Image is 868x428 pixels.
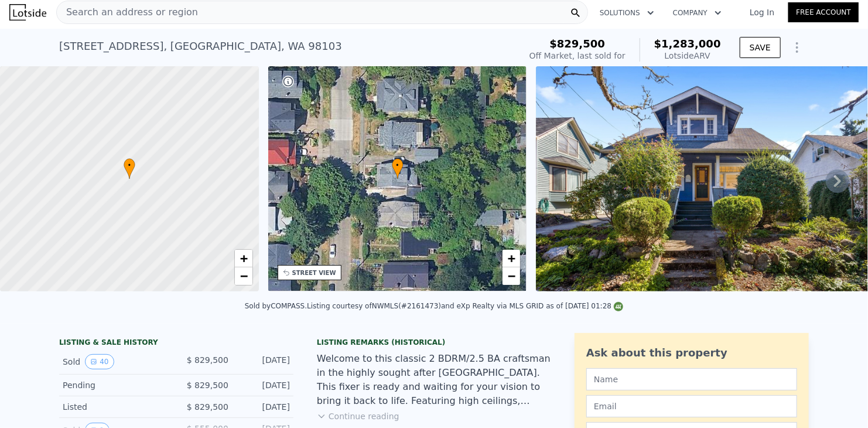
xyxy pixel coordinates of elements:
[317,338,551,347] div: Listing Remarks (Historical)
[235,267,252,285] a: Zoom out
[59,338,293,349] div: LISTING & SALE HISTORY
[586,345,797,361] div: Ask about this property
[240,251,247,266] span: +
[654,50,721,62] div: Lotside ARV
[550,38,606,50] span: $829,500
[240,269,247,283] span: −
[187,355,228,365] span: $ 829,500
[307,302,623,310] div: Listing courtesy of NWMLS (#2161473) and eXp Realty via MLS GRID as of [DATE] 01:28
[664,2,731,23] button: Company
[63,401,167,413] div: Listed
[736,6,788,18] a: Log In
[503,267,520,285] a: Zoom out
[317,410,399,422] button: Continue reading
[508,251,515,266] span: +
[785,36,809,59] button: Show Options
[238,379,290,391] div: [DATE]
[85,354,114,369] button: View historical data
[124,160,135,171] span: •
[614,302,623,311] img: NWMLS Logo
[788,2,859,22] a: Free Account
[740,37,781,58] button: SAVE
[392,158,404,179] div: •
[187,381,228,390] span: $ 829,500
[392,160,404,171] span: •
[59,38,342,55] div: [STREET_ADDRESS] , [GEOGRAPHIC_DATA] , WA 98103
[63,379,167,391] div: Pending
[238,354,290,369] div: [DATE]
[503,250,520,267] a: Zoom in
[235,250,252,267] a: Zoom in
[508,269,515,283] span: −
[654,38,721,50] span: $1,283,000
[238,401,290,413] div: [DATE]
[292,269,336,277] div: STREET VIEW
[187,402,228,412] span: $ 829,500
[124,158,135,179] div: •
[586,368,797,390] input: Name
[9,4,46,21] img: Lotside
[245,302,307,310] div: Sold by COMPASS .
[586,395,797,417] input: Email
[317,352,551,408] div: Welcome to this classic 2 BDRM/2.5 BA craftsman in the highly sought after [GEOGRAPHIC_DATA]. Thi...
[63,354,167,369] div: Sold
[57,5,198,19] span: Search an address or region
[529,50,626,62] div: Off Market, last sold for
[590,2,664,23] button: Solutions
